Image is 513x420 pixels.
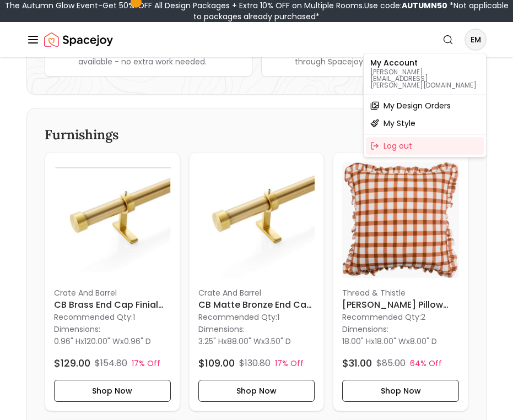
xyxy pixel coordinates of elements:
[384,100,451,111] span: My Design Orders
[370,69,479,89] p: [PERSON_NAME][EMAIL_ADDRESS][PERSON_NAME][DOMAIN_NAME]
[366,114,484,132] a: My Style
[366,137,484,155] div: Log out
[370,59,479,67] p: My Account
[384,118,415,129] span: My Style
[366,97,484,114] a: My Design Orders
